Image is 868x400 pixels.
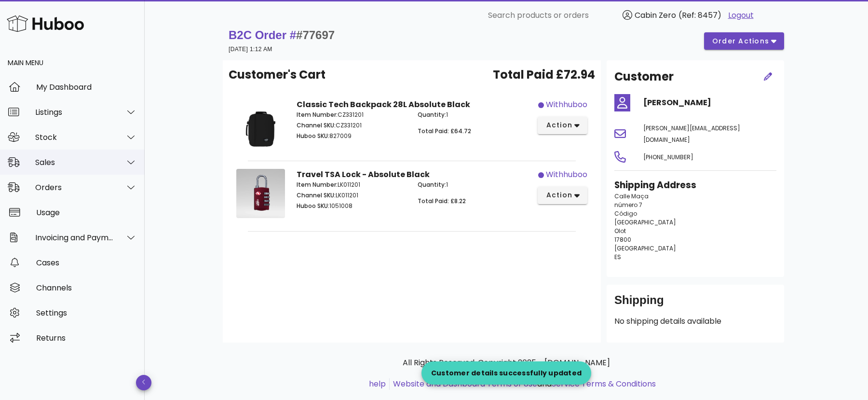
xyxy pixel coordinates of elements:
p: 1 [418,110,527,119]
span: #77697 [296,28,335,41]
p: All Rights Reserved. Copyright 2025 - [DOMAIN_NAME] [231,357,782,369]
div: Invoicing and Payments [35,233,114,242]
h2: Customer [614,68,674,85]
span: [GEOGRAPHIC_DATA] [614,218,676,226]
a: Logout [728,10,754,21]
span: Channel SKU: [297,121,336,129]
div: withhuboo [546,99,587,110]
span: order actions [712,36,770,46]
img: Product Image [236,169,285,218]
p: CZ331201 [297,121,406,130]
span: Quantity: [418,180,446,189]
span: Huboo SKU: [297,202,329,210]
div: Sales [35,158,114,167]
p: 1 [418,180,527,189]
div: Channels [36,283,137,292]
div: Customer details successfully updated [421,368,591,378]
a: Service Terms & Conditions [552,378,656,389]
span: 17800 [614,235,631,244]
img: Huboo Logo [7,13,84,34]
span: Huboo SKU: [297,132,329,140]
p: LK011201 [297,191,406,200]
a: help [369,378,386,389]
div: Shipping [614,292,776,316]
span: Cabin Zero [635,10,676,21]
div: Stock [35,133,114,142]
span: número 7 [614,201,642,209]
span: Código [614,209,637,218]
p: LK011201 [297,180,406,189]
span: Calle Maça [614,192,649,200]
span: Total Paid: £64.72 [418,127,471,135]
div: Returns [36,333,137,343]
span: [GEOGRAPHIC_DATA] [614,244,676,252]
span: Item Number: [297,180,338,189]
div: My Dashboard [36,83,137,92]
button: action [538,117,587,134]
span: Channel SKU: [297,191,336,199]
img: Product Image [236,99,285,148]
div: Orders [35,183,114,192]
a: Website and Dashboard Terms of Use [393,378,537,389]
span: Olot [614,227,626,235]
span: action [545,120,572,130]
strong: B2C Order # [229,28,335,41]
span: Total Paid: £8.22 [418,197,466,205]
div: Settings [36,308,137,317]
li: and [390,378,656,390]
p: CZ331201 [297,110,406,119]
strong: Classic Tech Backpack 28L Absolute Black [297,99,470,110]
span: action [545,190,572,200]
p: 1051008 [297,202,406,210]
button: order actions [704,32,784,50]
span: [PERSON_NAME][EMAIL_ADDRESS][DOMAIN_NAME] [643,124,740,144]
button: action [538,187,587,204]
span: ES [614,253,621,261]
span: Total Paid £72.94 [493,66,595,83]
h3: Shipping Address [614,179,776,192]
div: withhuboo [546,169,587,180]
span: Customer's Cart [229,66,325,83]
p: No shipping details available [614,316,776,327]
span: Item Number: [297,110,338,119]
div: Usage [36,208,137,217]
div: Listings [35,108,114,117]
p: 827009 [297,132,406,140]
div: Cases [36,258,137,267]
span: Quantity: [418,110,446,119]
small: [DATE] 1:12 AM [229,46,272,53]
span: (Ref: 8457) [678,10,721,21]
strong: Travel TSA Lock - Absolute Black [297,169,430,180]
span: [PHONE_NUMBER] [643,153,693,161]
h4: [PERSON_NAME] [643,97,776,109]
